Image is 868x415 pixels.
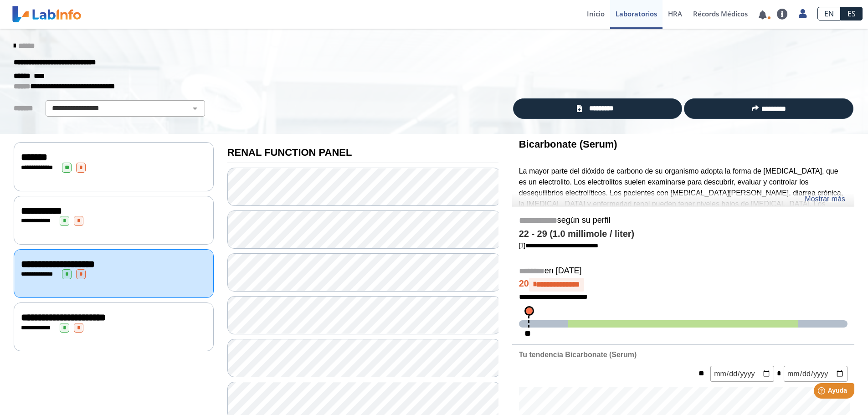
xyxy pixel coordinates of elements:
p: La mayor parte del dióxido de carbono de su organismo adopta la forma de [MEDICAL_DATA], que es u... [519,166,847,231]
input: mm/dd/yyyy [710,366,774,382]
a: Mostrar más [805,194,845,205]
b: Tu tendencia Bicarbonate (Serum) [519,351,637,359]
b: Bicarbonate (Serum) [519,138,617,150]
h5: según su perfil [519,215,847,226]
h5: en [DATE] [519,266,847,277]
input: mm/dd/yyyy [784,366,847,382]
iframe: Help widget launcher [787,379,858,405]
a: ES [841,7,863,20]
h4: 22 - 29 (1.0 millimole / liter) [519,229,847,240]
a: EN [817,7,841,20]
b: RENAL FUNCTION PANEL [227,147,352,158]
a: [1] [519,242,598,249]
span: HRA [668,9,682,18]
h4: 20 [519,278,847,292]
